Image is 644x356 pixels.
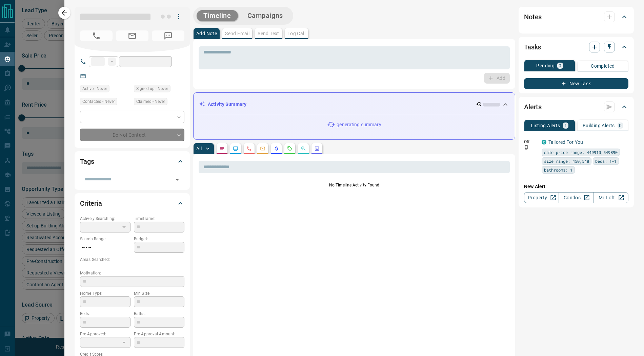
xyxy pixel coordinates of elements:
[82,98,115,105] span: Contacted - Never
[287,146,293,151] svg: Requests
[524,183,628,190] p: New Alert:
[241,10,290,21] button: Campaigns
[593,192,628,203] a: Mr.Loft
[199,98,509,111] div: Activity Summary
[208,101,246,108] p: Activity Summary
[564,123,567,128] p: 1
[524,12,542,22] h2: Notes
[536,63,555,68] p: Pending
[80,311,130,317] p: Beds:
[134,290,184,296] p: Min Size:
[80,290,130,296] p: Home Type:
[524,39,628,55] div: Tasks
[80,30,113,41] span: No Number
[583,123,615,128] p: Building Alerts
[134,331,184,337] p: Pre-Approval Amount:
[524,102,542,112] h2: Alerts
[136,85,168,92] span: Signed up - Never
[80,236,130,242] p: Search Range:
[524,192,559,203] a: Property
[80,257,184,263] p: Areas Searched:
[524,9,628,25] div: Notes
[548,139,583,145] a: Tailored For You
[134,236,184,242] p: Budget:
[152,30,184,41] span: No Number
[301,146,306,151] svg: Opportunities
[134,311,184,317] p: Baths:
[524,42,541,52] h2: Tasks
[337,121,381,128] p: generating summary
[559,63,561,68] p: 0
[542,140,546,144] div: condos.ca
[544,149,618,156] span: sale price range: 449910,549890
[91,73,94,79] a: --
[134,216,184,222] p: Timeframe:
[219,146,225,151] svg: Notes
[591,64,615,68] p: Completed
[196,146,202,151] p: All
[524,145,529,150] svg: Push Notification Only
[531,123,560,128] p: Listing Alerts
[80,156,94,167] h2: Tags
[80,198,102,209] h2: Criteria
[274,146,279,151] svg: Listing Alerts
[116,30,148,41] span: No Email
[260,146,265,151] svg: Emails
[619,123,622,128] p: 0
[80,270,184,276] p: Motivation:
[82,85,107,92] span: Active - Never
[80,242,130,253] p: -- - --
[80,153,184,170] div: Tags
[233,146,238,151] svg: Lead Browsing Activity
[559,192,593,203] a: Condos
[544,158,589,164] span: size range: 450,548
[80,195,184,212] div: Criteria
[595,158,617,164] span: beds: 1-1
[80,331,130,337] p: Pre-Approved:
[524,78,628,89] button: New Task
[199,182,510,188] p: No Timeline Activity Found
[196,31,217,36] p: Add Note
[136,98,165,105] span: Claimed - Never
[173,175,182,184] button: Open
[544,166,572,173] span: bathrooms: 1
[314,146,320,151] svg: Agent Actions
[197,10,238,21] button: Timeline
[80,216,130,222] p: Actively Searching:
[80,129,184,141] div: Do Not Contact
[524,99,628,115] div: Alerts
[246,146,252,151] svg: Calls
[524,139,538,145] p: Off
